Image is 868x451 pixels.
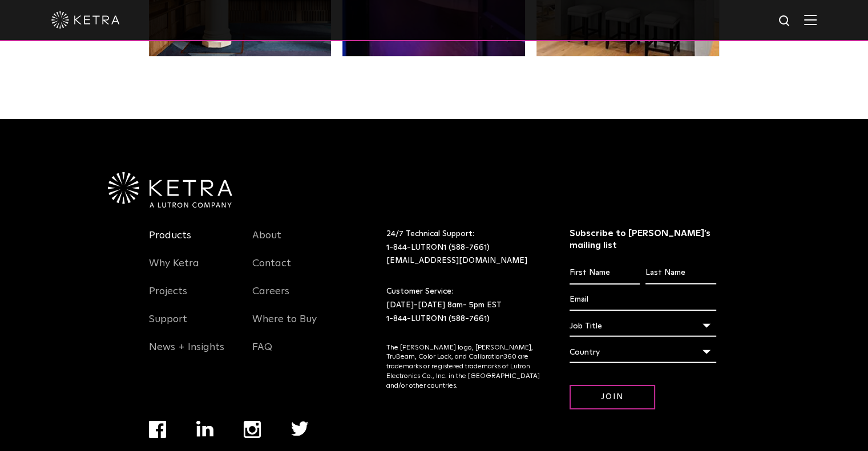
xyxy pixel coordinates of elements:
a: 1-844-LUTRON1 (588-7661) [386,243,490,251]
img: instagram [244,421,261,438]
p: Customer Service: [DATE]-[DATE] 8am- 5pm EST [386,285,541,326]
div: Navigation Menu [252,227,339,367]
img: twitter [291,421,309,436]
p: The [PERSON_NAME] logo, [PERSON_NAME], TruBeam, Color Lock, and Calibration360 are trademarks or ... [386,343,541,391]
img: Hamburger%20Nav.svg [804,14,817,25]
input: Last Name [645,262,716,284]
a: 1-844-LUTRON1 (588-7661) [386,315,490,323]
h3: Subscribe to [PERSON_NAME]’s mailing list [570,227,716,251]
img: facebook [149,421,166,438]
a: About [252,229,281,255]
a: Where to Buy [252,313,317,339]
div: Country [570,342,716,363]
div: Navigation Menu [149,227,236,367]
input: First Name [570,262,640,284]
a: Careers [252,285,289,311]
a: Contact [252,257,291,283]
input: Join [570,385,655,409]
a: Support [149,313,187,339]
img: search icon [778,14,792,29]
a: Why Ketra [149,257,199,283]
input: Email [570,289,716,311]
a: Products [149,229,191,255]
a: News + Insights [149,341,224,367]
a: [EMAIL_ADDRESS][DOMAIN_NAME] [386,257,527,265]
p: 24/7 Technical Support: [386,227,541,268]
a: FAQ [252,341,272,367]
a: Projects [149,285,187,311]
img: linkedin [196,421,214,437]
div: Job Title [570,315,716,337]
img: ketra-logo-2019-white [51,11,120,29]
img: Ketra-aLutronCo_White_RGB [108,172,232,208]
